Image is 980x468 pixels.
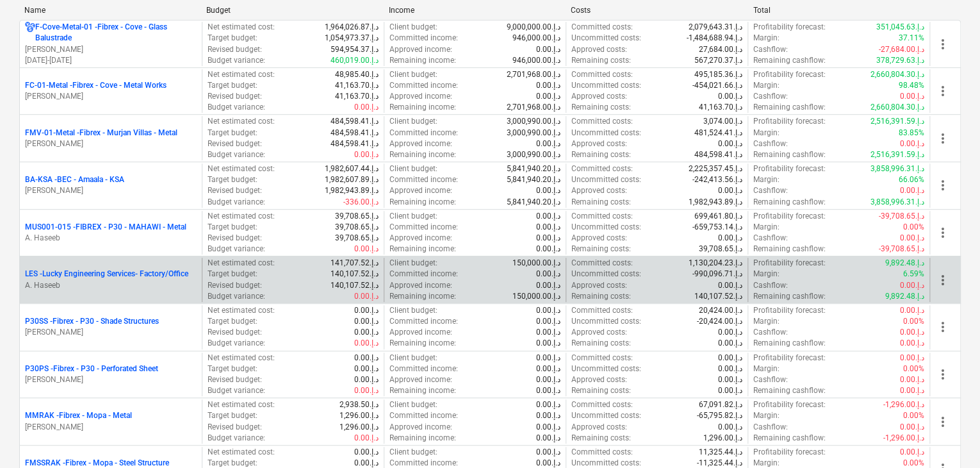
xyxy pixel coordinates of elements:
[876,22,924,33] p: 351,045.63د.إ.‏
[536,222,560,233] p: 0.00د.إ.‏
[208,197,265,208] p: Budget variance :
[25,374,197,385] p: [PERSON_NAME]
[571,316,641,327] p: Uncommitted costs :
[25,174,197,196] div: BA-KSA -BEC - Amaala - KSA[PERSON_NAME]
[536,80,560,91] p: 0.00د.إ.‏
[389,55,456,66] p: Remaining income :
[718,280,742,291] p: 0.00د.إ.‏
[718,364,742,374] p: 0.00د.إ.‏
[208,69,275,80] p: Net estimated cost :
[343,197,379,208] p: -336.00د.إ.‏
[389,6,560,15] div: Income
[694,55,742,66] p: 567,270.37د.إ.‏
[935,37,951,52] span: more_vert
[870,149,924,160] p: 2,516,391.59د.إ.‏
[571,305,633,316] p: Committed costs :
[536,244,560,255] p: 0.00د.إ.‏
[208,385,265,396] p: Budget variance :
[753,385,826,396] p: Remaining cashflow :
[718,327,742,338] p: 0.00د.إ.‏
[900,327,924,338] p: 0.00د.إ.‏
[389,185,452,196] p: Approved income :
[571,258,633,269] p: Committed costs :
[536,233,560,244] p: 0.00د.إ.‏
[753,222,780,233] p: Margin :
[879,244,924,255] p: -39,708.65د.إ.‏
[512,33,560,44] p: 946,000.00د.إ.‏
[753,211,826,222] p: Profitability forecast :
[25,174,124,185] p: BA-KSA - BEC - Amaala - KSA
[753,80,780,91] p: Margin :
[571,174,641,185] p: Uncommitted costs :
[354,305,379,316] p: 0.00د.إ.‏
[935,178,951,193] span: more_vert
[536,269,560,280] p: 0.00د.إ.‏
[208,233,262,244] p: Revised budget :
[354,244,379,255] p: 0.00د.إ.‏
[354,149,379,160] p: 0.00د.إ.‏
[512,55,560,66] p: 946,000.00د.إ.‏
[25,44,197,55] p: [PERSON_NAME]
[208,163,275,174] p: Net estimated cost :
[331,138,379,149] p: 484,598.41د.إ.‏
[571,128,641,138] p: Uncommitted costs :
[354,364,379,374] p: 0.00د.إ.‏
[900,185,924,196] p: 0.00د.إ.‏
[753,305,826,316] p: Profitability forecast :
[507,116,560,127] p: 3,000,990.00د.إ.‏
[389,374,452,385] p: Approved income :
[718,233,742,244] p: 0.00د.إ.‏
[354,374,379,385] p: 0.00د.إ.‏
[389,269,458,280] p: Committed income :
[331,44,379,55] p: 594,954.37د.إ.‏
[536,327,560,338] p: 0.00د.إ.‏
[208,91,262,102] p: Revised budget :
[335,211,379,222] p: 39,708.65د.إ.‏
[753,258,826,269] p: Profitability forecast :
[571,233,627,244] p: Approved costs :
[25,185,197,196] p: [PERSON_NAME]
[354,327,379,338] p: 0.00د.إ.‏
[208,185,262,196] p: Revised budget :
[208,364,257,374] p: Target budget :
[507,22,560,33] p: 9,000,000.00د.إ.‏
[354,102,379,113] p: 0.00د.إ.‏
[389,353,437,364] p: Client budget :
[206,6,378,15] div: Budget
[354,291,379,302] p: 0.00د.إ.‏
[25,22,197,66] div: F-Cove-Metal-01 -Fibrex - Cove - Glass Balustrade[PERSON_NAME][DATE]-[DATE]
[389,233,452,244] p: Approved income :
[899,174,924,185] p: 66.06%
[571,22,633,33] p: Committed costs :
[692,269,742,280] p: -990,096.71د.إ.‏
[571,327,627,338] p: Approved costs :
[903,269,924,280] p: 6.59%
[571,116,633,127] p: Committed costs :
[389,244,456,255] p: Remaining income :
[689,22,742,33] p: 2,079,643.31د.إ.‏
[25,364,197,385] div: P30PS -Fibrex - P30 - Perforated Sheet[PERSON_NAME]
[331,128,379,138] p: 484,598.41د.إ.‏
[571,222,641,233] p: Uncommitted costs :
[885,291,924,302] p: 9,892.48د.إ.‏
[903,222,924,233] p: 0.00%
[571,69,633,80] p: Committed costs :
[25,364,158,374] p: P30PS - Fibrex - P30 - Perforated Sheet
[753,353,826,364] p: Profitability forecast :
[335,222,379,233] p: 39,708.65د.إ.‏
[331,269,379,280] p: 140,107.52د.إ.‏
[571,80,641,91] p: Uncommitted costs :
[689,258,742,269] p: 1,130,204.23د.إ.‏
[879,44,924,55] p: -27,684.00د.إ.‏
[536,364,560,374] p: 0.00د.إ.‏
[354,316,379,327] p: 0.00د.إ.‏
[571,91,627,102] p: Approved costs :
[692,222,742,233] p: -659,753.14د.إ.‏
[25,128,177,138] p: FMV-01-Metal - Fibrex - Murjan Villas - Metal
[935,367,951,382] span: more_vert
[753,174,780,185] p: Margin :
[935,225,951,240] span: more_vert
[571,211,633,222] p: Committed costs :
[692,80,742,91] p: -454,021.66د.إ.‏
[571,163,633,174] p: Committed costs :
